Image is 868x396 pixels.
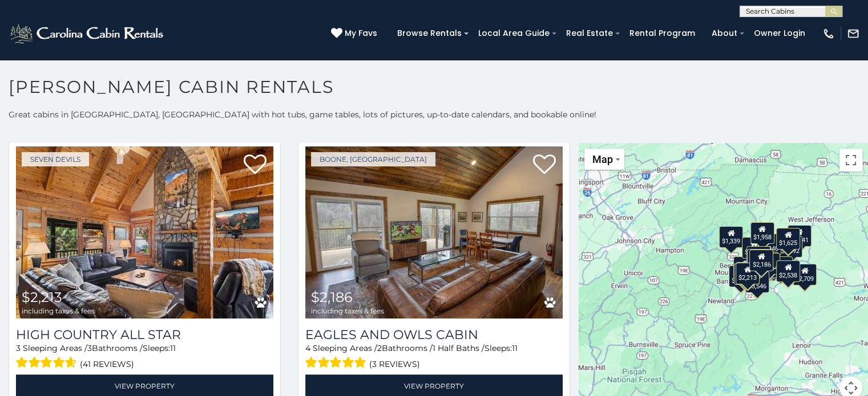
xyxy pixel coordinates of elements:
[624,25,701,42] a: Rental Program
[311,307,384,315] span: including taxes & fees
[170,343,176,353] span: 11
[733,256,757,278] div: $1,671
[746,246,770,268] div: $4,411
[584,149,624,170] button: Change map style
[16,146,273,319] img: High Country All Star
[16,146,273,319] a: High Country All Star $2,213 including taxes & fees
[16,327,273,342] a: High Country All Star
[512,343,518,353] span: 11
[305,146,563,319] img: Eagles and Owls Cabin
[311,152,435,166] a: Boone, [GEOGRAPHIC_DATA]
[778,236,802,258] div: $1,892
[22,289,62,305] span: $2,213
[839,149,862,172] button: Toggle fullscreen view
[244,153,267,177] a: Add to favorites
[776,228,800,250] div: $1,625
[22,152,89,166] a: Seven Devils
[16,343,21,353] span: 3
[9,22,167,45] img: White-1-2.png
[822,27,835,40] img: phone-regular-white.png
[87,343,92,353] span: 3
[305,146,563,319] a: Eagles and Owls Cabin $2,186 including taxes & fees
[16,342,273,371] div: Sleeping Areas / Bathrooms / Sleeps:
[847,27,859,40] img: mail-regular-white.png
[433,343,485,353] span: 1 Half Baths /
[331,27,380,40] a: My Favs
[391,25,467,42] a: Browse Rentals
[745,271,769,293] div: $3,546
[787,225,811,247] div: $2,241
[706,25,743,42] a: About
[748,25,811,42] a: Owner Login
[560,25,619,42] a: Real Estate
[749,250,773,271] div: $2,186
[750,222,774,244] div: $1,958
[22,307,95,315] span: including taxes & fees
[305,342,563,371] div: Sleeping Areas / Bathrooms / Sleeps:
[377,343,382,353] span: 2
[733,263,757,285] div: $3,325
[305,343,310,353] span: 4
[80,357,134,371] span: (41 reviews)
[369,357,420,371] span: (3 reviews)
[747,249,771,271] div: $2,875
[305,327,563,342] a: Eagles and Owls Cabin
[345,27,377,39] span: My Favs
[311,289,353,305] span: $2,186
[592,153,613,165] span: Map
[736,263,760,284] div: $2,213
[719,226,743,248] div: $1,339
[728,266,752,287] div: $1,439
[473,25,555,42] a: Local Area Guide
[533,153,556,177] a: Add to favorites
[792,264,816,285] div: $2,709
[757,234,781,255] div: $1,940
[742,237,766,259] div: $1,678
[776,260,800,282] div: $2,538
